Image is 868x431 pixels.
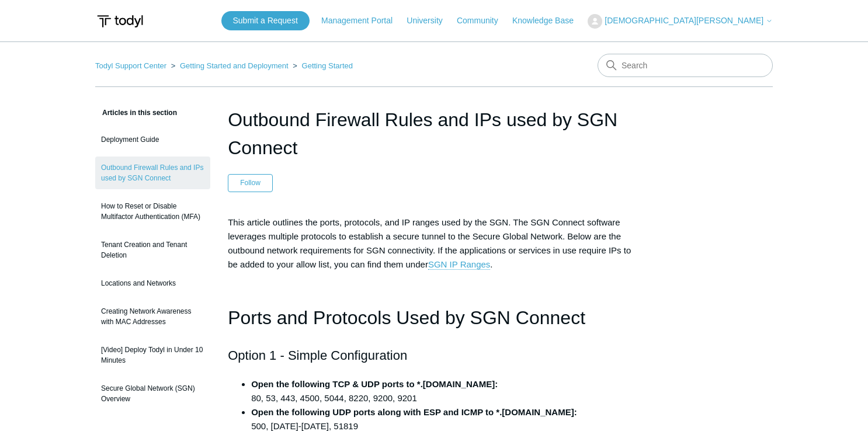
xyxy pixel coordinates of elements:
a: Creating Network Awareness with MAC Addresses [95,300,210,333]
img: Todyl Support Center Help Center home page [95,11,145,32]
button: Follow Article [228,174,273,192]
h1: Outbound Firewall Rules and IPs used by SGN Connect [228,106,640,162]
button: [DEMOGRAPHIC_DATA][PERSON_NAME] [588,14,773,29]
a: Locations and Networks [95,272,210,294]
a: Todyl Support Center [95,61,166,70]
a: Knowledge Base [512,15,585,27]
a: Management Portal [321,15,404,27]
a: Outbound Firewall Rules and IPs used by SGN Connect [95,157,210,189]
span: [DEMOGRAPHIC_DATA][PERSON_NAME] [605,16,763,25]
a: Secure Global Network (SGN) Overview [95,377,210,410]
a: Community [457,15,510,27]
a: Getting Started [302,61,353,70]
li: Getting Started and Deployment [169,61,291,70]
a: Tenant Creation and Tenant Deletion [95,234,210,266]
h1: Ports and Protocols Used by SGN Connect [228,303,640,333]
a: University [407,15,454,27]
a: How to Reset or Disable Multifactor Authentication (MFA) [95,195,210,228]
a: Deployment Guide [95,128,210,151]
li: 80, 53, 443, 4500, 5044, 8220, 9200, 9201 [251,377,640,405]
a: Submit a Request [221,11,310,30]
span: This article outlines the ports, protocols, and IP ranges used by the SGN. The SGN Connect softwa... [228,217,631,270]
a: SGN IP Ranges [428,259,490,270]
li: Todyl Support Center [95,61,169,70]
input: Search [598,54,773,77]
a: Getting Started and Deployment [180,61,289,70]
strong: Open the following UDP ports along with ESP and ICMP to *.[DOMAIN_NAME]: [251,407,577,417]
strong: Open the following TCP & UDP ports to *.[DOMAIN_NAME]: [251,379,498,389]
span: Articles in this section [95,109,177,117]
li: Getting Started [290,61,353,70]
a: [Video] Deploy Todyl in Under 10 Minutes [95,339,210,371]
h2: Option 1 - Simple Configuration [228,345,640,366]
